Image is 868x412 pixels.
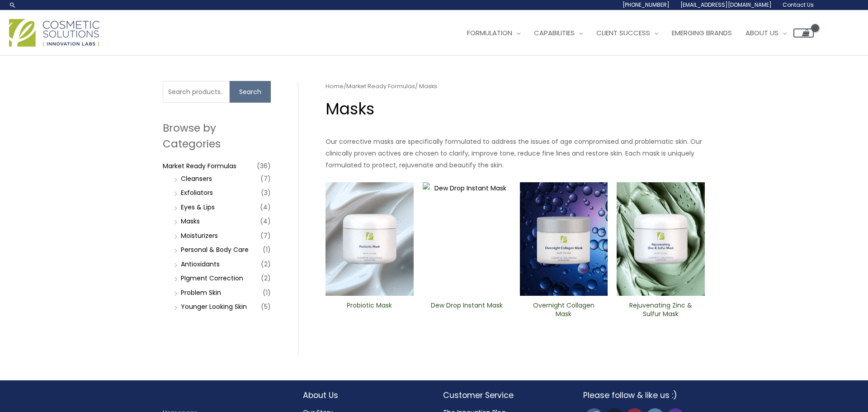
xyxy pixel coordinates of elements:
[672,28,732,38] span: Emerging Brands
[163,81,230,103] input: Search products…
[527,19,590,47] a: Capabilities
[333,301,406,322] a: Probiotic Mask
[181,231,218,240] a: Moisturizers
[181,203,215,212] a: Eyes & Lips
[623,1,670,9] span: [PHONE_NUMBER]
[261,300,271,313] span: (5)
[527,301,600,318] h2: Overnight Collagen Mask
[665,19,739,47] a: Emerging Brands
[181,260,220,269] a: Antioxidants
[460,19,527,47] a: Formulation
[680,1,772,9] span: [EMAIL_ADDRESS][DOMAIN_NAME]
[346,82,415,90] a: Market Ready Formulas
[263,286,271,299] span: (1)
[583,389,705,401] h2: Please follow & like us :)
[261,272,271,284] span: (2)
[596,28,650,38] span: Client Success
[181,274,243,283] a: PIgment Correction
[520,182,608,296] img: Overnight Collagen Mask
[163,161,236,170] a: Market Ready Formulas
[181,302,247,311] a: Younger Looking Skin
[163,120,271,151] h2: Browse by Categories
[325,136,705,171] p: Our corrective masks are specifically formulated to address the issues of age compromised and pro...
[257,160,271,172] span: (36)
[181,288,221,297] a: Problem Skin
[739,19,793,47] a: About Us
[261,258,271,270] span: (2)
[9,1,16,9] a: Search icon link
[260,172,271,185] span: (7)
[453,19,814,47] nav: Site Navigation
[443,389,565,401] h2: Customer Service
[590,19,665,47] a: Client Success
[624,301,697,318] h2: Rejuvenating Zinc & Sulfur ​Mask
[430,301,503,322] a: Dew Drop Instant Mask
[430,301,503,318] h2: Dew Drop Instant Mask
[325,182,414,296] img: Probiotic Mask
[624,301,697,322] a: Rejuvenating Zinc & Sulfur ​Mask
[181,245,249,254] a: Personal & Body Care
[745,28,778,38] span: About Us
[325,81,705,92] nav: Breadcrumb
[423,182,511,296] img: Dew Drop Instant Mask
[261,186,271,199] span: (3)
[230,81,271,103] button: Search
[260,215,271,227] span: (4)
[303,389,425,401] h2: About Us
[263,243,271,256] span: (1)
[527,301,600,322] a: Overnight Collagen Mask
[467,28,512,38] span: Formulation
[325,98,705,120] h1: Masks
[793,28,814,38] a: View Shopping Cart, empty
[617,182,705,296] img: Rejuvenating Zinc & Sulfur ​Mask
[325,82,344,90] a: Home
[181,217,200,226] a: Masks
[181,174,212,183] a: Cleansers
[260,229,271,242] span: (7)
[9,19,99,47] img: Cosmetic Solutions Logo
[534,28,575,38] span: Capabilities
[260,201,271,213] span: (4)
[181,188,213,197] a: Exfoliators
[333,301,406,318] h2: Probiotic Mask
[783,1,814,9] span: Contact Us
